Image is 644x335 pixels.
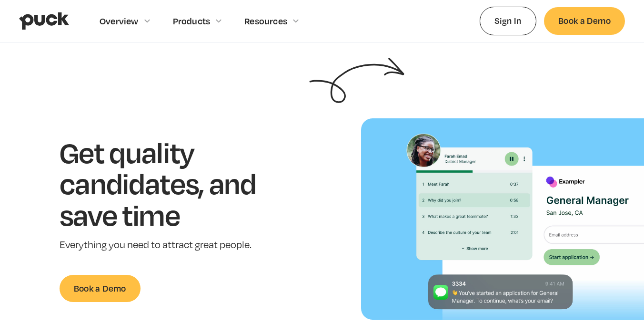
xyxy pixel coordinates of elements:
[100,16,139,26] div: Overview
[544,7,625,34] a: Book a Demo
[480,7,536,35] a: Sign In
[60,136,286,230] h1: Get quality candidates, and save time
[173,16,211,26] div: Products
[60,238,286,252] p: Everything you need to attract great people.
[60,275,141,302] a: Book a Demo
[244,16,287,26] div: Resources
